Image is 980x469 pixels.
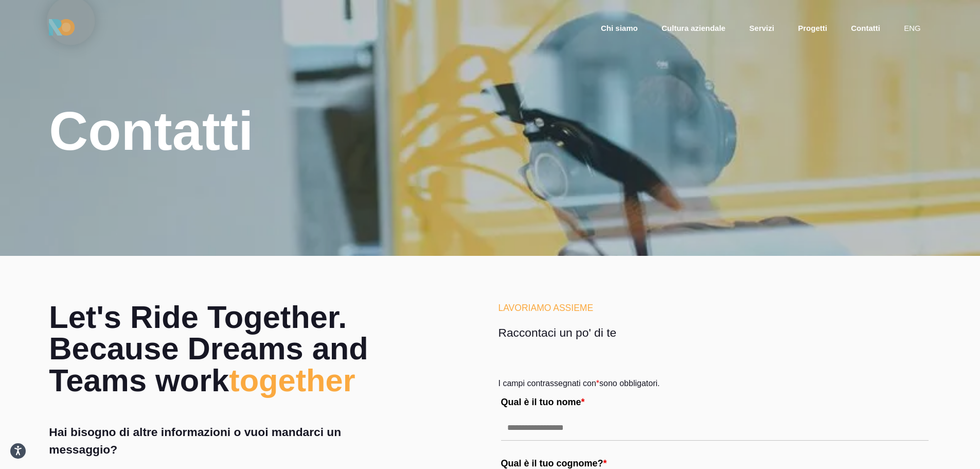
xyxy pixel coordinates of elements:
div: I campi contrassegnati con sono obbligatori. [498,377,931,390]
a: Servizi [749,23,775,34]
img: Ride On Agency [49,19,75,36]
span: together [229,362,355,398]
a: eng [903,23,922,34]
label: Qual è il tuo cognome? [501,458,607,468]
p: Hai bisogno di altre informazioni o vuoi mandarci un messaggio? [49,423,407,458]
a: Cultura aziendale [661,23,726,34]
p: Raccontaci un po' di te [498,324,931,341]
a: Chi siamo [600,23,639,34]
a: Progetti [797,23,828,34]
a: Contatti [850,23,881,34]
h2: Let's Ride Together. Because Dreams and Teams work [49,301,407,396]
h6: Lavoriamo assieme [498,301,931,315]
div: Contatti [49,101,931,161]
label: Qual è il tuo nome [501,397,585,407]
